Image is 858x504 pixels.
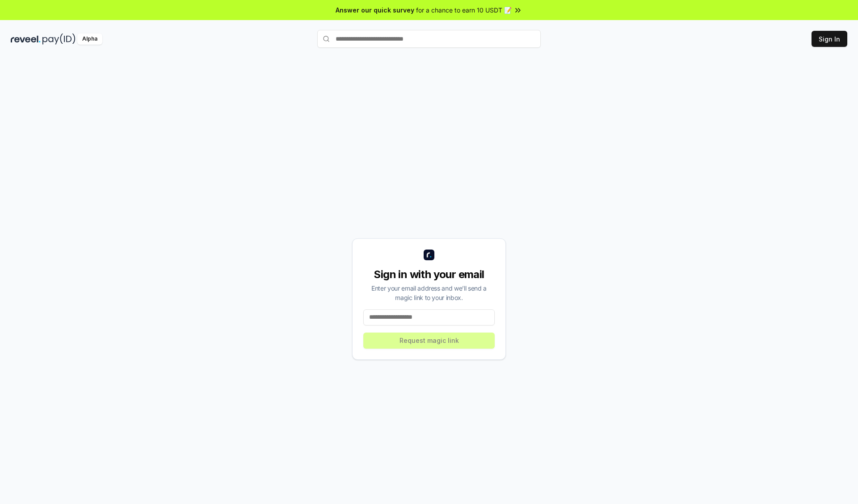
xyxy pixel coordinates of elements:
img: logo_small [424,250,434,260]
img: reveel_dark [11,33,41,45]
span: Answer our quick survey [336,5,414,15]
button: Sign In [812,31,847,47]
div: Enter your email address and we’ll send a magic link to your inbox. [363,283,495,302]
div: Sign in with your email [363,267,495,282]
span: for a chance to earn 10 USDT 📝 [416,5,512,15]
div: Alpha [77,33,102,45]
img: pay_id [42,33,76,45]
